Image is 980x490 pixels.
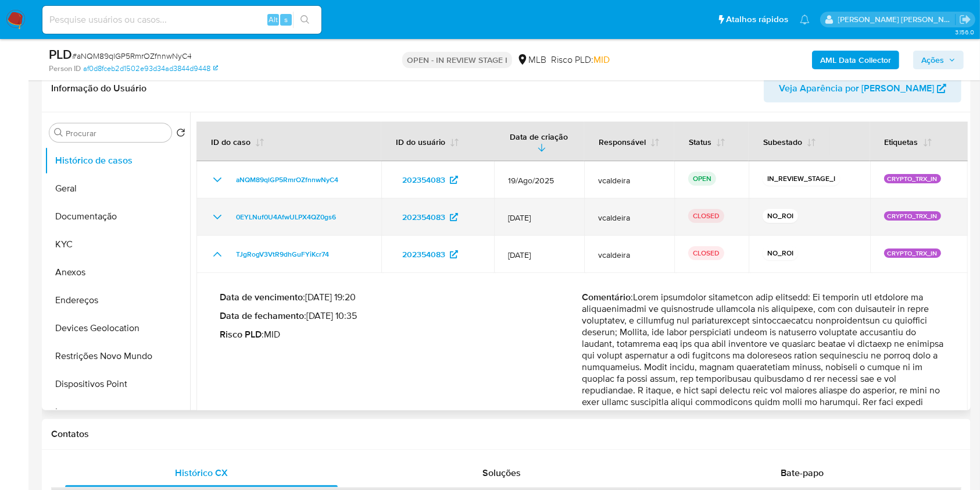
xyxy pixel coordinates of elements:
b: Person ID [49,63,81,74]
span: Atalhos rápidos [726,13,788,26]
a: Sair [959,13,971,26]
span: Alt [269,14,278,25]
b: PLD [49,45,72,63]
span: Ações [921,51,944,69]
p: OPEN - IN REVIEW STAGE I [402,52,512,68]
button: Restrições Novo Mundo [45,342,190,370]
button: Devices Geolocation [45,314,190,342]
input: Pesquise usuários ou casos... [42,12,321,27]
div: MLB [517,54,546,66]
span: Histórico CX [175,466,228,480]
h1: Informação do Usuário [51,83,146,94]
span: Soluções [482,466,521,480]
input: Procurar [66,128,167,139]
button: Items [45,398,190,426]
p: carla.siqueira@mercadolivre.com [838,14,956,25]
a: Notificações [800,15,810,24]
button: Geral [45,175,190,203]
button: Veja Aparência por [PERSON_NAME] [764,74,961,102]
span: # aNQM89qlGP5RmrOZfnnwNyC4 [72,50,192,62]
button: KYC [45,230,190,258]
span: MID [593,53,610,66]
button: Histórico de casos [45,147,190,175]
span: 3.156.0 [955,27,974,37]
button: Procurar [54,128,63,137]
button: Dispositivos Point [45,370,190,398]
button: Ações [913,51,964,69]
span: Bate-papo [781,466,824,480]
button: AML Data Collector [812,51,899,69]
button: Anexos [45,258,190,286]
span: Veja Aparência por [PERSON_NAME] [779,74,934,102]
b: AML Data Collector [820,51,891,69]
button: search-icon [293,12,317,28]
button: Endereços [45,286,190,314]
a: af0d8fceb2d1502e93d34ad3844d9448 [83,63,218,74]
h1: Contatos [51,428,961,440]
button: Documentação [45,203,190,230]
span: Risco PLD: [551,54,610,66]
button: Retornar ao pedido padrão [176,128,185,141]
span: s [284,14,288,25]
